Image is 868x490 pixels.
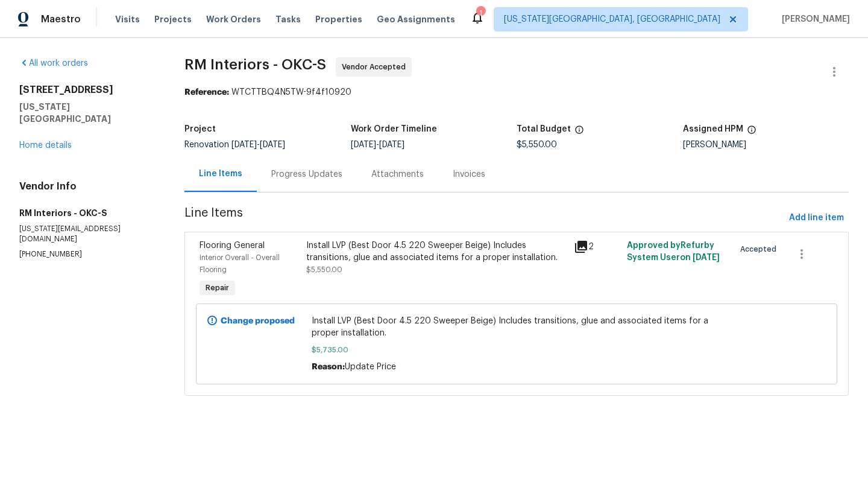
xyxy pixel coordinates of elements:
span: The hpm assigned to this work order. [747,125,756,141]
a: Home details [19,141,72,150]
span: The total cost of line items that have been proposed by Opendoor. This sum includes line items th... [574,125,584,141]
span: Reason: [312,363,345,371]
h5: [US_STATE][GEOGRAPHIC_DATA] [19,101,156,125]
b: Reference: [184,88,229,97]
h5: Total Budget [517,125,571,133]
button: Add line item [784,207,849,229]
span: Line Items [184,207,784,229]
span: [DATE] [379,141,404,149]
h5: Work Order Timeline [351,125,437,133]
span: $5,550.00 [306,266,342,273]
p: [PHONE_NUMBER] [19,249,156,259]
a: All work orders [19,59,88,68]
b: Change proposed [221,317,295,325]
span: Install LVP (Best Door 4.5 220 Sweeper Beige) Includes transitions, glue and associated items for... [312,315,722,339]
span: Tasks [275,15,301,24]
span: Projects [154,13,192,25]
span: Repair [201,282,234,294]
span: Properties [315,13,362,25]
span: Interior Overall - Overall Flooring [200,254,280,273]
span: - [231,141,285,149]
div: Install LVP (Best Door 4.5 220 Sweeper Beige) Includes transitions, glue and associated items for... [306,240,566,264]
h5: Assigned HPM [683,125,743,133]
span: Work Orders [206,13,261,25]
span: [DATE] [351,141,376,149]
div: Progress Updates [271,168,342,180]
span: Maestro [41,13,81,25]
span: Approved by Refurby System User on [627,241,720,262]
span: - [351,141,404,149]
span: Visits [115,13,140,25]
span: [US_STATE][GEOGRAPHIC_DATA], [GEOGRAPHIC_DATA] [504,13,720,25]
span: [DATE] [260,141,285,149]
h5: RM Interiors - OKC-S [19,207,156,219]
span: Renovation [184,141,285,149]
span: [PERSON_NAME] [777,13,850,25]
span: Update Price [345,363,396,371]
span: Vendor Accepted [342,61,410,73]
span: RM Interiors - OKC-S [184,57,326,72]
span: Geo Assignments [377,13,455,25]
span: [DATE] [231,141,257,149]
p: [US_STATE][EMAIL_ADDRESS][DOMAIN_NAME] [19,224,156,244]
span: $5,735.00 [312,344,722,356]
div: [PERSON_NAME] [683,141,849,149]
h4: Vendor Info [19,180,156,192]
div: Attachments [371,168,424,180]
span: $5,550.00 [517,141,557,149]
span: [DATE] [693,253,720,262]
div: WTCTTBQ4N5TW-9f4f10920 [184,86,849,98]
div: Invoices [453,168,485,180]
div: Line Items [199,168,242,180]
span: Accepted [740,243,781,255]
div: 1 [476,7,485,19]
span: Add line item [789,211,844,226]
span: Flooring General [200,241,265,250]
h5: Project [184,125,216,133]
div: 2 [574,240,620,254]
h2: [STREET_ADDRESS] [19,84,156,96]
